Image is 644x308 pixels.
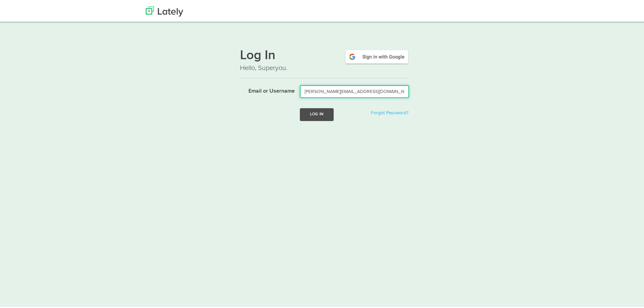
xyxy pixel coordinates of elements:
[235,84,295,94] label: Email or Username
[344,48,409,63] img: google-signin.png
[300,84,409,97] input: Email or Username
[240,48,409,62] h1: Log In
[240,62,409,72] p: Hello, Superyou.
[300,107,334,119] button: Log In
[146,5,183,15] img: Lately
[371,109,408,114] a: Forgot Password?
